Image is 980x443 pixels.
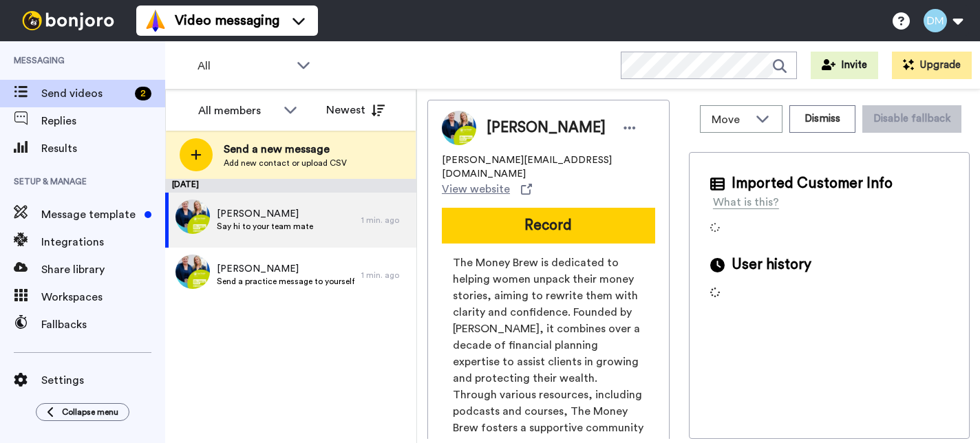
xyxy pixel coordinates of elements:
[41,234,165,250] span: Integrations
[487,118,606,138] span: [PERSON_NAME]
[862,105,961,133] button: Disable fallback
[316,96,395,124] button: Newest
[224,158,347,169] span: Add new contact or upload CSV
[41,316,165,333] span: Fallbacks
[442,111,476,145] img: Image of Kylie
[165,179,416,193] div: [DATE]
[41,289,165,305] span: Workspaces
[442,181,532,197] a: View website
[217,262,354,276] span: [PERSON_NAME]
[224,141,347,158] span: Send a new message
[41,261,165,278] span: Share library
[732,173,893,194] span: Imported Customer Info
[811,52,878,79] button: Invite
[789,105,855,133] button: Dismiss
[41,85,129,102] span: Send videos
[217,221,313,232] span: Say hi to your team mate
[175,199,210,234] img: 1f18957b-2209-4ef5-9562-9ee4c5266850.jpg
[217,276,354,287] span: Send a practice message to yourself
[175,255,210,289] img: 6e4bd453-b64d-449c-9bc1-159c84d2c43d.jpg
[198,102,277,119] div: All members
[41,113,165,129] span: Replies
[17,11,120,30] img: bj-logo-header-white.svg
[361,270,409,281] div: 1 min. ago
[41,372,165,389] span: Settings
[713,194,779,210] div: What is this?
[198,58,290,74] span: All
[442,181,510,197] span: View website
[175,11,279,30] span: Video messaging
[442,153,655,181] span: [PERSON_NAME][EMAIL_ADDRESS][DOMAIN_NAME]
[41,206,139,223] span: Message template
[62,407,118,418] span: Collapse menu
[361,215,409,226] div: 1 min. ago
[135,87,151,100] div: 2
[442,208,655,244] button: Record
[145,10,167,32] img: vm-color.svg
[41,140,165,157] span: Results
[712,111,749,128] span: Move
[217,207,313,221] span: [PERSON_NAME]
[892,52,972,79] button: Upgrade
[732,255,811,275] span: User history
[36,403,129,421] button: Collapse menu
